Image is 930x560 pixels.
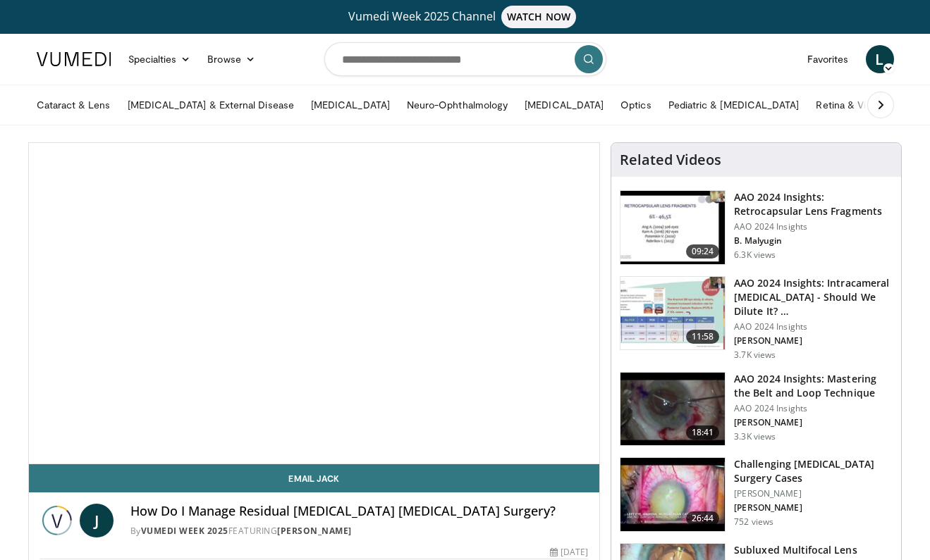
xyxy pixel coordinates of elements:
p: 752 views [734,516,773,528]
a: 26:44 Challenging [MEDICAL_DATA] Surgery Cases [PERSON_NAME] [PERSON_NAME] 752 views [620,457,893,532]
a: Email Jack [29,464,600,492]
h4: Related Videos [620,151,721,168]
a: [MEDICAL_DATA] [302,91,398,119]
a: [MEDICAL_DATA] [516,91,612,119]
span: 26:44 [686,511,720,525]
h3: AAO 2024 Insights: Retrocapsular Lens Fragments [734,190,893,218]
p: 6.3K views [734,249,776,261]
h3: AAO 2024 Insights: Intracameral [MEDICAL_DATA] - Should We Dilute It? … [734,276,893,318]
p: 3.7K views [734,349,776,361]
p: B. Malyugin [734,235,893,247]
p: AAO 2024 Insights [734,221,893,232]
img: VuMedi Logo [37,52,111,66]
span: 09:24 [686,244,720,259]
a: [PERSON_NAME] [277,525,352,537]
a: Neuro-Ophthalmology [398,91,516,119]
a: L [866,45,894,73]
a: Retina & Vitreous [807,91,903,119]
h3: AAO 2024 Insights: Mastering the Belt and Loop Technique [734,372,893,400]
span: WATCH NOW [501,6,576,28]
p: [PERSON_NAME] [734,488,893,499]
img: 01f52a5c-6a53-4eb2-8a1d-dad0d168ea80.150x105_q85_crop-smart_upscale.jpg [620,191,725,264]
p: AAO 2024 Insights [734,403,893,414]
a: Specialties [120,45,200,73]
a: Browse [199,45,264,73]
img: de733f49-b136-4bdc-9e00-4021288efeb7.150x105_q85_crop-smart_upscale.jpg [620,277,725,350]
img: Vumedi Week 2025 [40,504,74,537]
a: Cataract & Lens [28,91,119,119]
video-js: Video Player [29,143,600,464]
p: [PERSON_NAME] [734,502,893,514]
a: [MEDICAL_DATA] & External Disease [119,91,302,119]
a: Favorites [799,45,857,73]
a: J [80,504,114,537]
a: 11:58 AAO 2024 Insights: Intracameral [MEDICAL_DATA] - Should We Dilute It? … AAO 2024 Insights [... [620,276,893,361]
p: [PERSON_NAME] [734,335,893,347]
h3: Challenging [MEDICAL_DATA] Surgery Cases [734,457,893,485]
a: Optics [612,91,659,119]
img: 05a6f048-9eed-46a7-93e1-844e43fc910c.150x105_q85_crop-smart_upscale.jpg [620,458,725,531]
p: AAO 2024 Insights [734,321,893,332]
a: 18:41 AAO 2024 Insights: Mastering the Belt and Loop Technique AAO 2024 Insights [PERSON_NAME] 3.... [620,372,893,447]
p: 3.3K views [734,431,776,442]
a: Vumedi Week 2025 ChannelWATCH NOW [39,6,892,28]
input: Search topics, interventions [324,42,606,76]
div: By FEATURING [130,525,589,537]
p: [PERSON_NAME] [734,417,893,428]
a: 09:24 AAO 2024 Insights: Retrocapsular Lens Fragments AAO 2024 Insights B. Malyugin 6.3K views [620,190,893,265]
h4: How Do I Manage Residual [MEDICAL_DATA] [MEDICAL_DATA] Surgery? [130,504,589,519]
span: 18:41 [686,425,720,440]
span: 11:58 [686,330,720,344]
img: 22a3a3a3-03de-4b31-bd81-a17540334f4a.150x105_q85_crop-smart_upscale.jpg [620,373,725,446]
a: Vumedi Week 2025 [141,525,228,537]
div: [DATE] [550,546,588,559]
a: Pediatric & [MEDICAL_DATA] [660,91,808,119]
